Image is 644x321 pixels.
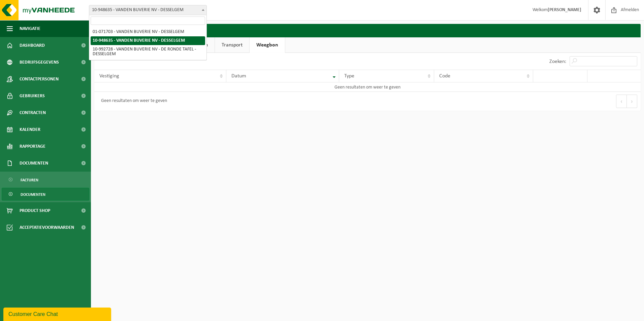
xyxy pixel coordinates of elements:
a: Transport [215,37,249,53]
span: Dashboard [20,37,45,54]
span: 10-948635 - VANDEN BUVERIE NV - DESSELGEM [89,5,207,15]
a: Facturen [2,173,89,186]
strong: [PERSON_NAME] [548,7,581,12]
span: Documenten [20,155,48,172]
span: Code [439,73,450,79]
span: Rapportage [20,138,45,155]
li: 10-992728 - VANDEN BUVERIE NV - DE RONDE TAFEL - DESSELGEM [91,45,205,59]
button: Next [627,95,637,108]
span: Type [344,73,354,79]
span: Contactpersonen [20,71,59,87]
span: Kalender [20,121,40,138]
li: 10-948635 - VANDEN BUVERIE NV - DESSELGEM [91,36,205,45]
span: Bedrijfsgegevens [20,54,59,71]
h2: Documenten [94,24,641,37]
span: Product Shop [20,202,50,219]
span: 10-948635 - VANDEN BUVERIE NV - DESSELGEM [89,5,206,15]
span: Datum [231,73,246,79]
iframe: chat widget [3,306,112,321]
label: Zoeken: [549,59,566,64]
button: Previous [616,95,627,108]
span: Navigatie [20,20,40,37]
a: Weegbon [250,37,285,53]
span: Contracten [20,104,46,121]
span: Acceptatievoorwaarden [20,219,74,236]
td: Geen resultaten om weer te geven [94,82,641,92]
span: Vestiging [99,73,119,79]
span: Gebruikers [20,87,45,104]
span: Documenten [21,188,45,201]
div: Geen resultaten om weer te geven [98,95,167,107]
span: Facturen [21,174,38,186]
li: 01-071703 - VANDEN BUVERIE NV - DESSELGEM [91,28,205,36]
a: Documenten [2,188,89,201]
